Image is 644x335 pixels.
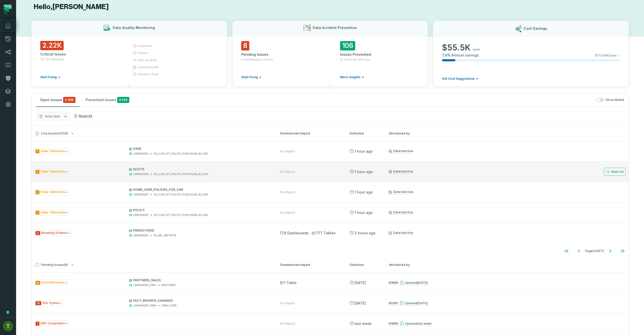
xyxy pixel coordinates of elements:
[354,231,376,235] relative-time: Sep 2, 2025, 12:21 PM GMT+3
[34,209,69,216] span: Issue Type
[154,152,208,156] div: DS_CAR_PIT_POLICY_PURCHASE_40_DAY
[280,149,295,153] div: No Impact
[389,149,413,153] a: Detected live
[133,172,148,176] div: LEMONADE
[133,304,156,308] div: LEMONADE_DWH
[280,301,295,305] div: No Impact
[389,281,428,285] a: #1969Opened[DATE] 5:10:19 PM
[154,172,208,176] div: DS_CAR_PIT_POLICY_PURCHASE_40_DAY
[45,57,64,61] span: 134 Warnings
[35,211,39,215] span: Severity
[6,310,10,315] div: Tooltip anchor
[133,234,148,237] div: LEMONADE
[354,301,366,305] relative-time: Sep 1, 2025, 3:10 PM GMT+3
[417,322,432,325] relative-time: Aug 27, 2025, 5:07 PM GMT+3
[389,301,428,305] a: #2001Opened[DATE] 11:09:49 AM
[389,263,434,267] div: Introduced by
[400,281,428,285] div: Opened
[400,322,432,325] div: Opened
[442,77,478,81] a: Get Cost Suggestions
[354,170,373,174] relative-time: Sep 2, 2025, 1:33 PM GMT+3
[35,170,39,174] span: Severity
[389,170,413,174] a: Detected live
[400,301,428,305] div: Opened
[113,25,155,30] h3: Data Quality Monitoring
[354,149,373,153] relative-time: Sep 2, 2025, 1:33 PM GMT+3
[350,131,380,136] div: Detected
[129,278,271,282] p: PARTNERS_SALES
[129,147,271,151] p: USER
[280,280,297,285] span: 1 Table
[35,132,271,135] button: Live Issues(2356)
[40,41,64,50] span: 2.22K
[138,72,159,76] span: semantic bugs
[34,320,69,327] span: Issue Type
[241,52,320,57] div: Pending Issues
[40,75,60,79] a: Start Fixing
[241,75,258,79] span: Start Fixing
[35,263,68,267] span: Pending Issues ( 8 )
[417,281,428,285] relative-time: Aug 22, 2025, 5:10 PM GMT+3
[389,131,434,136] div: Introduced by
[31,3,629,11] h1: Hello, [PERSON_NAME]
[34,230,71,236] span: Issue Type
[35,322,39,326] span: Severity
[340,52,419,57] div: Issues Prevented
[34,300,63,306] span: Issue Type
[45,114,60,118] span: Issue type
[133,283,156,287] div: LEMONADE_DWH
[312,231,336,236] span: 777 Tables
[82,93,133,107] button: Prevented Issues
[40,52,124,57] div: Critical Issues
[340,41,355,50] span: 106
[135,98,624,102] div: Show Muted
[133,193,148,197] div: LEMONADE
[36,93,79,107] button: Open Issues
[34,169,69,175] span: Issue Type
[280,211,295,215] div: No Impact
[313,25,357,30] h3: Data Incident Prevention
[417,301,428,305] relative-time: Sep 1, 2025, 11:09 AM GMT+3
[35,190,39,194] span: Severity
[354,190,373,194] relative-time: Sep 2, 2025, 1:33 PM GMT+3
[34,280,68,286] span: Issue Type
[129,299,271,303] p: FACT_RESERVE_CHANGES
[241,58,273,62] span: in Pull Request checks
[138,44,152,48] span: freshness
[442,43,470,53] span: $ 55.5K
[133,213,148,217] div: LEMONADE
[35,301,41,305] span: Severity
[560,246,573,256] button: Go to first page
[389,231,413,235] a: Detected live
[138,65,159,69] span: schema health
[36,112,70,121] button: Issue type
[162,283,176,287] div: PARTNERS
[35,281,40,285] span: Severity
[232,20,428,87] button: Data Incident Prevention8Pending Issuesin Pull Request checksStart Fixing106Issues PreventedIn th...
[129,167,271,171] p: QUOTE
[129,208,271,212] p: POLICY
[442,77,475,81] span: Get Cost Suggestions
[617,246,629,256] button: Go to last page
[280,131,341,136] div: Downstream Impact
[340,75,364,79] a: More insights
[340,75,360,79] span: More insights
[389,190,413,194] a: Detected live
[34,189,69,195] span: Issue Type
[31,246,629,256] nav: pagination
[604,246,616,256] button: Go to next page
[63,97,75,103] span: critical issues and errors combined
[117,97,129,103] span: 3.52K
[154,213,208,217] div: DS_CAR_PIT_POLICY_PURCHASE_40_DAY
[34,148,69,154] span: Issue Type
[560,246,629,256] ul: Page 2 of 472
[472,47,480,51] span: /year
[280,170,295,174] div: No Impact
[138,51,148,55] span: volume
[354,321,372,326] relative-time: Aug 27, 2025, 7:52 PM GMT+3
[241,75,261,79] a: Start Fixing
[389,321,432,326] a: #1990Opened[DATE] 5:07:20 PM
[154,234,176,237] div: DS_ML_METRICS
[35,231,40,235] span: Severity
[595,53,617,58] span: $ 751.88K /year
